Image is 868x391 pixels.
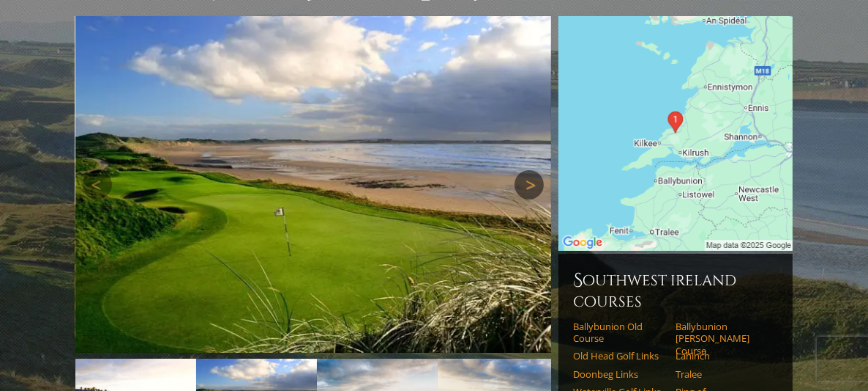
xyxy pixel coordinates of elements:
[515,170,544,200] a: Next
[676,321,768,357] a: Ballybunion [PERSON_NAME] Course
[676,350,768,362] a: Lahinch
[558,16,793,251] img: Google Map of Trump International Hotel and Golf Links, Doonbeg Ireland
[573,368,666,380] a: Doonbeg Links
[573,268,778,312] h6: Southwest Ireland Courses
[573,321,666,345] a: Ballybunion Old Course
[676,368,768,380] a: Tralee
[83,170,112,200] a: Previous
[573,350,666,362] a: Old Head Golf Links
